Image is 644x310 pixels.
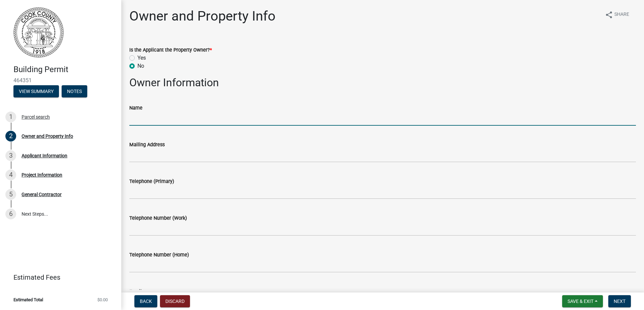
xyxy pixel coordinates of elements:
label: Email [129,289,142,294]
span: Back [140,299,152,304]
a: Estimated Fees [5,271,110,284]
button: Next [608,295,631,307]
span: $0.00 [97,298,108,302]
div: Owner and Property Info [22,134,73,138]
i: share [605,11,613,19]
wm-modal-confirm: Summary [13,89,59,94]
div: Project Information [22,173,62,177]
span: Estimated Total [13,298,43,302]
label: Telephone (Primary) [129,179,174,184]
h1: Owner and Property Info [129,8,276,24]
button: Discard [160,295,190,307]
div: General Contractor [22,192,62,197]
wm-modal-confirm: Notes [62,89,87,94]
label: Name [129,106,142,111]
div: 2 [5,131,16,142]
label: Telephone Number (Home) [129,253,189,257]
div: 3 [5,150,16,161]
div: Parcel search [22,115,50,119]
label: No [137,62,144,70]
span: 464351 [13,77,108,84]
span: Share [614,11,629,19]
label: Mailing Address [129,143,165,147]
button: Notes [62,85,87,97]
div: 5 [5,189,16,200]
button: View Summary [13,85,59,97]
h4: Building Permit [13,65,116,74]
label: Is the Applicant the Property Owner? [129,48,212,53]
span: Next [614,299,625,304]
label: Yes [137,54,146,62]
img: Cook County, Georgia [13,7,64,58]
span: Save & Exit [568,299,593,304]
div: 1 [5,112,16,122]
div: Applicant Information [22,153,67,158]
label: Telephone Number (Work) [129,216,187,221]
div: 6 [5,209,16,219]
button: Back [134,295,157,307]
button: Save & Exit [562,295,603,307]
h2: Owner Information [129,76,636,89]
div: 4 [5,169,16,180]
button: shareShare [600,8,635,21]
